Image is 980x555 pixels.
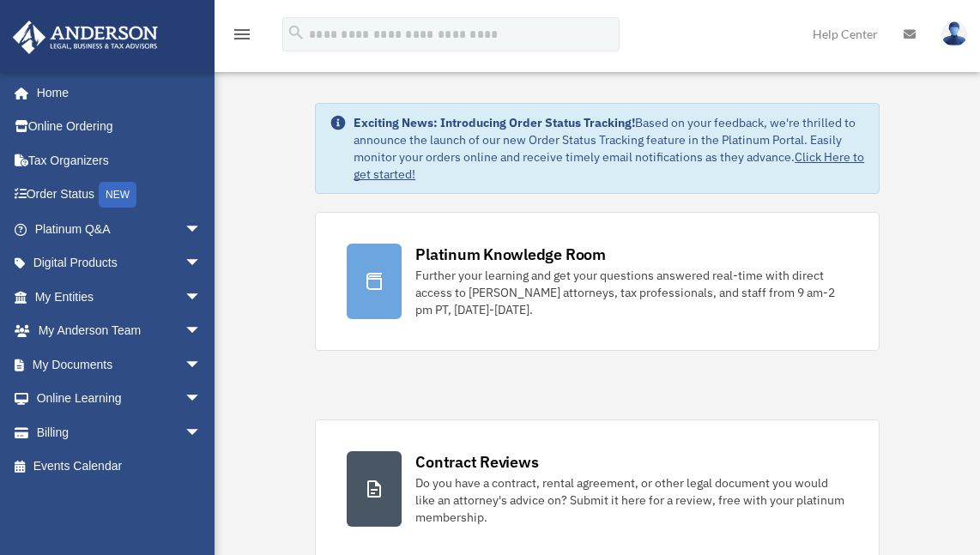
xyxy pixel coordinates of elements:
a: Platinum Knowledge Room Further your learning and get your questions answered real-time with dire... [315,212,880,351]
a: Billingarrow_drop_down [12,415,227,449]
span: arrow_drop_down [185,280,219,315]
i: search [287,23,305,42]
span: arrow_drop_down [185,212,219,247]
a: Online Ordering [12,110,227,144]
span: arrow_drop_down [185,347,219,383]
strong: Exciting News: Introducing Order Status Tracking! [354,115,635,130]
a: Tax Organizers [12,143,227,178]
span: arrow_drop_down [185,415,219,450]
span: arrow_drop_down [185,382,219,417]
img: Anderson Advisors Platinum Portal [8,21,163,54]
a: Digital Productsarrow_drop_down [12,246,227,281]
a: Online Learningarrow_drop_down [12,382,227,416]
div: Based on your feedback, we're thrilled to announce the launch of our new Order Status Tracking fe... [354,114,865,183]
div: Contract Reviews [415,451,538,473]
div: NEW [99,182,136,208]
a: Platinum Q&Aarrow_drop_down [12,212,227,246]
div: Further your learning and get your questions answered real-time with direct access to [PERSON_NAM... [415,267,848,318]
div: Platinum Knowledge Room [415,244,606,265]
a: My Anderson Teamarrow_drop_down [12,314,227,348]
a: menu [232,30,252,45]
a: My Documentsarrow_drop_down [12,347,227,382]
a: Order StatusNEW [12,178,227,213]
span: arrow_drop_down [185,314,219,349]
i: menu [232,24,252,45]
a: My Entitiesarrow_drop_down [12,280,227,314]
div: Do you have a contract, rental agreement, or other legal document you would like an attorney's ad... [415,474,848,526]
img: User Pic [941,21,967,46]
a: Home [12,75,219,110]
span: arrow_drop_down [185,246,219,281]
a: Events Calendar [12,449,227,484]
a: Click Here to get started! [354,149,864,182]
